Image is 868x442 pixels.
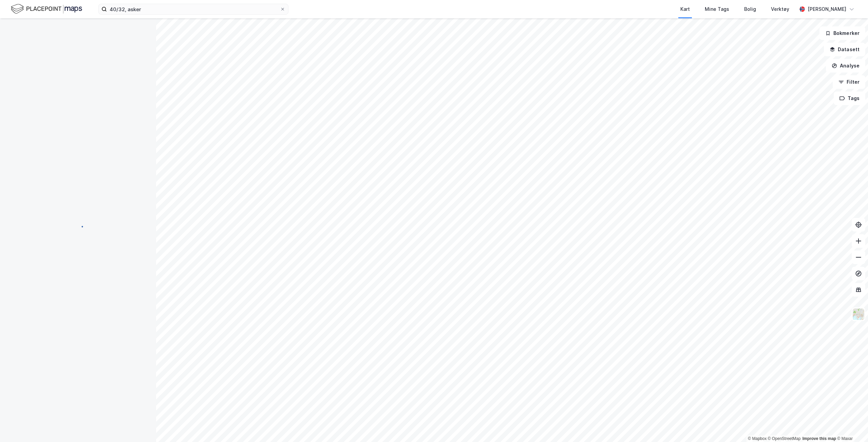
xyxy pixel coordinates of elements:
div: [PERSON_NAME] [808,5,846,13]
div: Verktøy [771,5,789,13]
a: Improve this map [803,436,836,441]
div: Kontrollprogram for chat [834,409,868,442]
input: Søk på adresse, matrikkel, gårdeiere, leietakere eller personer [107,4,280,14]
button: Analyse [826,59,865,73]
button: Datasett [824,43,865,56]
button: Filter [833,75,865,89]
div: Mine Tags [705,5,729,13]
button: Tags [834,92,865,105]
img: Z [852,308,865,321]
a: OpenStreetMap [768,436,801,441]
div: Kart [680,5,690,13]
img: spinner.a6d8c91a73a9ac5275cf975e30b51cfb.svg [73,221,83,232]
div: Bolig [744,5,756,13]
iframe: Chat Widget [834,409,868,442]
a: Mapbox [748,436,767,441]
img: logo.f888ab2527a4732fd821a326f86c7f29.svg [11,3,82,15]
button: Bokmerker [819,26,865,40]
